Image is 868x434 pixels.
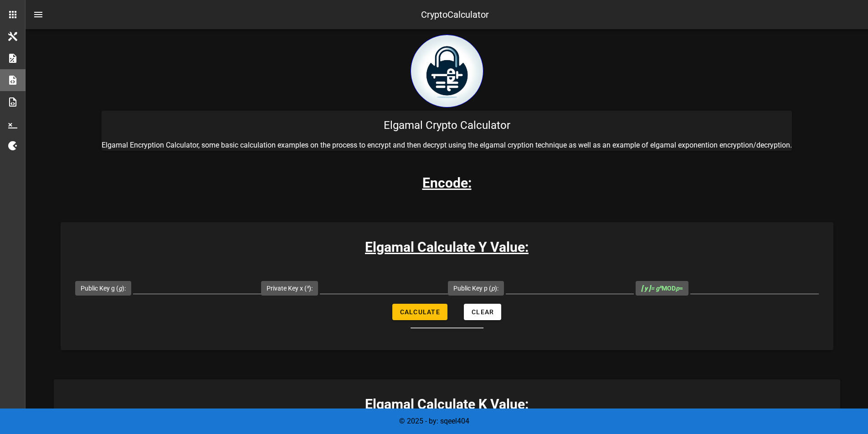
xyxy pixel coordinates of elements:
h3: Encode: [422,173,472,193]
i: p [676,285,679,292]
sup: x [307,284,309,290]
i: g [118,285,122,292]
h3: Elgamal Calculate Y Value: [61,237,833,257]
button: nav-menu-toggle [27,4,49,26]
h3: Elgamal Calculate K Value: [54,394,840,414]
b: [ y ] [641,285,651,292]
i: p [491,285,495,292]
label: Private Key x ( ): [267,284,313,293]
p: Elgamal Encryption Calculator, some basic calculation examples on the process to encrypt and then... [102,140,792,151]
span: Clear [471,308,494,316]
span: © 2025 - by: sqeel404 [399,417,469,425]
span: MOD = [641,285,683,292]
div: CryptoCalculator [421,8,489,21]
label: Public Key p ( ): [453,284,498,293]
label: Public Key g ( ): [81,284,126,293]
button: Calculate [392,304,447,320]
a: home [411,101,483,109]
div: Elgamal Crypto Calculator [102,111,792,140]
span: Calculate [400,308,440,316]
img: encryption logo [411,35,483,107]
i: = g [641,285,662,292]
button: Clear [464,304,501,320]
sup: x [659,284,662,290]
